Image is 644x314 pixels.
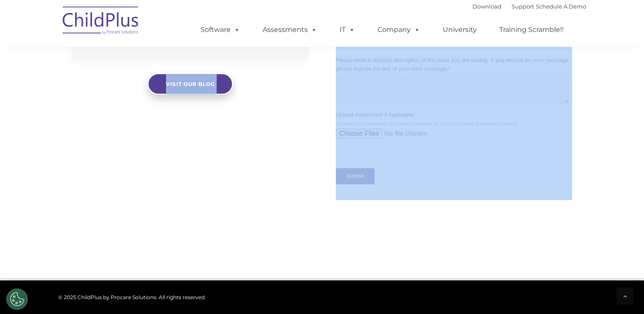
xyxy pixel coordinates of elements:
a: Download [472,3,501,10]
span: © 2025 ChildPlus by Procare Solutions. All rights reserved. [58,294,206,300]
iframe: Chat Widget [505,222,644,314]
a: Schedule A Demo [536,3,586,10]
span: Last name [118,56,144,63]
a: Assessments [254,21,326,38]
a: IT [331,21,364,38]
span: Visit our blog [166,81,215,87]
a: Company [369,21,429,38]
button: Cookies Settings [6,288,28,310]
span: Phone number [118,91,155,97]
font: | [472,3,586,10]
a: Visit our blog [148,73,233,94]
a: Software [192,21,249,38]
a: Training Scramble!! [491,21,572,38]
a: University [434,21,485,38]
a: Support [512,3,534,10]
img: ChildPlus by Procare Solutions [58,0,143,43]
